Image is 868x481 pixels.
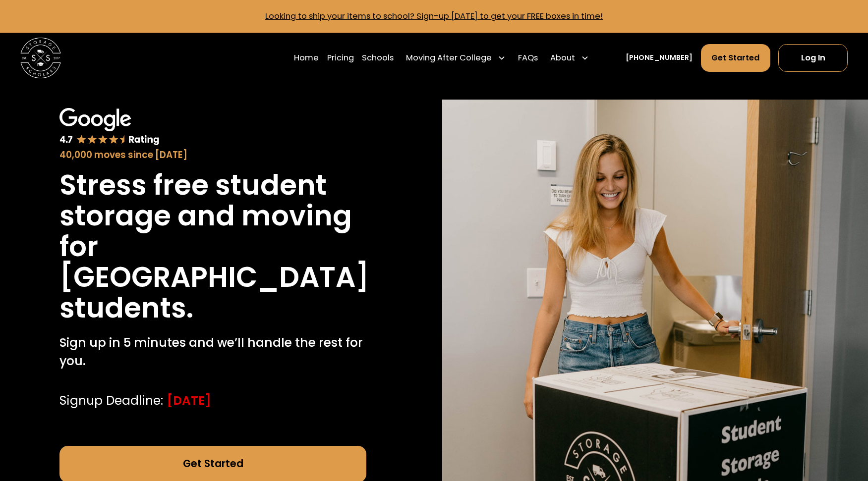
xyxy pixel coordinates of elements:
h1: Stress free student storage and moving for [59,170,366,262]
a: Schools [362,44,394,72]
div: [DATE] [167,392,211,410]
a: Home [294,44,319,72]
h1: students. [59,293,193,323]
img: Google 4.7 star rating [59,108,159,146]
p: Sign up in 5 minutes and we’ll handle the rest for you. [59,334,366,371]
div: Moving After College [406,52,492,64]
a: Log In [778,44,848,71]
a: Get Started [701,44,770,71]
div: 40,000 moves since [DATE] [59,148,366,162]
a: FAQs [518,44,538,72]
div: Signup Deadline: [59,392,163,410]
img: Storage Scholars main logo [20,38,61,78]
div: About [550,52,575,64]
div: Moving After College [402,44,510,72]
div: About [546,44,593,72]
h1: [GEOGRAPHIC_DATA] [59,262,369,293]
a: [PHONE_NUMBER] [626,53,693,63]
a: Pricing [327,44,354,72]
a: Looking to ship your items to school? Sign-up [DATE] to get your FREE boxes in time! [265,10,603,22]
